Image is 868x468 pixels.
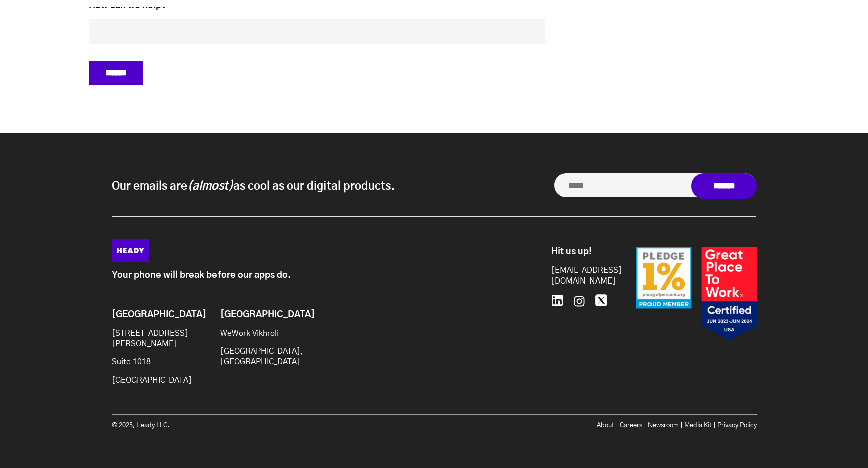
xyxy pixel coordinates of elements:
a: Newsroom [648,422,679,429]
i: (almost) [187,180,233,192]
p: [GEOGRAPHIC_DATA] [112,375,193,386]
a: Careers [620,422,642,429]
img: Badges-24 [636,247,757,341]
a: [EMAIL_ADDRESS][DOMAIN_NAME] [551,265,611,287]
h6: Hit us up! [551,247,611,258]
p: Our emails are as cool as our digital products. [112,178,395,194]
p: © 2025, Heady LLC. [112,420,435,431]
a: About [597,422,614,429]
p: [STREET_ADDRESS][PERSON_NAME] [112,328,193,349]
h6: [GEOGRAPHIC_DATA] [112,310,193,321]
a: Privacy Policy [717,422,757,429]
p: Suite 1018 [112,357,193,367]
img: Heady_Logo_Web-01 (1) [112,239,149,262]
h6: [GEOGRAPHIC_DATA] [220,310,301,321]
p: Your phone will break before our apps do. [112,270,506,281]
p: [GEOGRAPHIC_DATA], [GEOGRAPHIC_DATA] [220,346,301,367]
p: WeWork Vikhroli [220,328,301,339]
a: Media Kit [684,422,712,429]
